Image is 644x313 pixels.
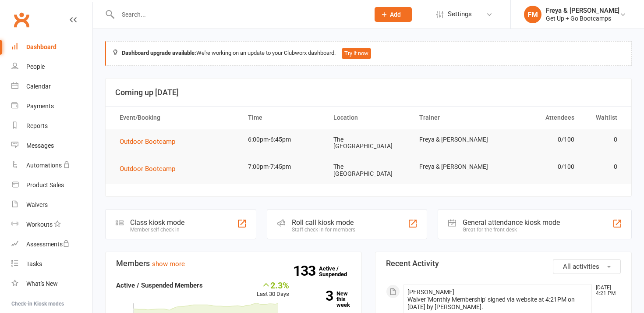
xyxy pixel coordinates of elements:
div: Dashboard [26,43,57,50]
div: Calendar [26,83,51,90]
td: 0/100 [497,156,582,177]
div: Class kiosk mode [130,218,184,227]
button: Add [375,7,412,22]
div: Roll call kiosk mode [292,218,355,227]
td: 0 [582,129,625,150]
a: Automations [11,156,92,175]
div: Messages [26,142,54,149]
span: Outdoor Bootcamp [120,138,175,146]
span: Add [390,11,401,18]
strong: Dashboard upgrade available: [122,50,196,56]
div: Staff check-in for members [292,227,355,233]
td: The [GEOGRAPHIC_DATA] [326,129,411,157]
td: The [GEOGRAPHIC_DATA] [326,156,411,184]
h3: Members [116,259,351,268]
div: Payments [26,103,54,110]
div: Product Sales [26,181,64,189]
a: Assessments [11,235,92,254]
button: All activities [553,259,621,274]
td: Freya & [PERSON_NAME] [411,156,497,177]
div: General attendance kiosk mode [463,218,560,227]
div: Waiver 'Monthly Membership' signed via website at 4:21PM on [DATE] by [PERSON_NAME]. [407,296,588,311]
div: Member self check-in [130,227,184,233]
div: Automations [26,162,62,169]
input: Search... [115,8,363,21]
td: 0/100 [497,129,582,150]
td: 6:00pm-6:45pm [240,129,326,150]
div: Workouts [26,221,53,228]
div: Freya & [PERSON_NAME] [546,7,619,14]
a: Waivers [11,195,92,215]
th: Waitlist [582,107,625,129]
a: Reports [11,116,92,136]
a: show more [152,260,185,268]
a: 133Active / Suspended [319,259,357,284]
button: Outdoor Bootcamp [120,136,181,147]
th: Event/Booking [112,107,240,129]
div: FM [524,6,541,23]
a: Dashboard [11,37,92,57]
td: 0 [582,156,625,177]
div: 2.3% [257,280,289,290]
a: Tasks [11,254,92,274]
th: Attendees [497,107,582,129]
div: We're working on an update to your Clubworx dashboard. [105,41,632,66]
div: Reports [26,122,48,129]
div: Last 30 Days [257,280,289,299]
a: What's New [11,274,92,294]
h3: Recent Activity [386,259,621,268]
div: Waivers [26,201,48,208]
div: Tasks [26,260,42,267]
td: 7:00pm-7:45pm [240,156,326,177]
a: Messages [11,136,92,156]
button: Outdoor Bootcamp [120,164,181,174]
a: 3New this week [302,291,351,308]
span: [PERSON_NAME] [407,288,454,295]
th: Trainer [411,107,497,129]
div: Assessments [26,241,70,248]
div: Great for the front desk [463,227,560,233]
th: Time [240,107,326,129]
td: Freya & [PERSON_NAME] [411,129,497,150]
th: Location [326,107,411,129]
a: Product Sales [11,175,92,195]
div: What's New [26,280,58,287]
a: People [11,57,92,77]
button: Try it now [342,48,371,59]
strong: 3 [302,289,333,302]
a: Workouts [11,215,92,235]
span: All activities [563,263,599,270]
span: Outdoor Bootcamp [120,165,175,173]
a: Payments [11,96,92,116]
strong: 133 [293,264,319,277]
h3: Coming up [DATE] [115,88,622,97]
div: Get Up + Go Bootcamps [546,14,619,22]
div: People [26,63,45,70]
time: [DATE] 4:21 PM [591,285,620,296]
a: Clubworx [11,9,32,31]
strong: Active / Suspended Members [116,281,203,289]
span: Settings [448,4,472,24]
a: Calendar [11,77,92,96]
